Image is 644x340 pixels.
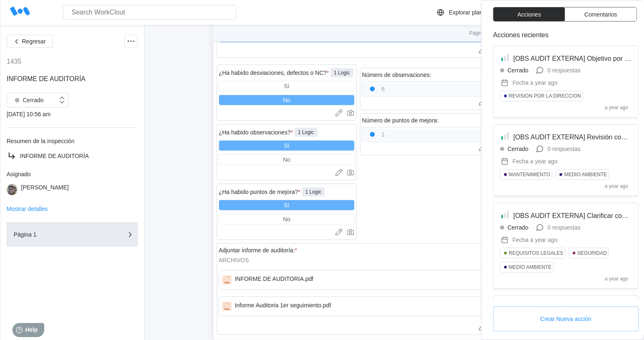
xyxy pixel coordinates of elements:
[362,72,431,78] div: Número de observaciones:
[7,151,138,161] a: INFORME DE AUDITORÍA
[14,232,96,237] div: Página 1
[22,38,46,44] span: Regresar
[295,128,317,137] div: 1 Logic
[509,250,563,256] div: REQUISITOS LEGALES
[219,69,329,76] div: ¿Ha habido desviaciones, defectos o NC?
[509,264,551,270] div: MEDIO AMBIENTE
[219,189,301,195] div: ¿Ha habido puntos de mejora?
[468,30,489,36] div: Página 1
[605,183,628,189] div: a year ago
[493,124,639,196] a: [OBS AUDIT EXTERNA] Revisión control anual de fugas gases refrigerantesCerrado0 respuestasFecha a...
[7,35,53,48] button: Regresar
[20,153,89,159] span: INFORME DE AUDITORÍA
[436,7,521,17] a: Explorar plantillas
[493,31,639,39] div: Acciones recientes
[493,203,639,289] a: [OBS AUDIT EXTERNA] Clarificar con STENCO control legionelaCerrado0 respuestasFecha a year agoREQ...
[548,146,581,152] div: 0 respuestas
[7,111,138,117] div: [DATE] 10:56 am
[7,75,86,82] span: INFORME DE AUDITORÍA
[584,12,617,17] span: Comentarios
[7,223,138,247] button: Página 1
[7,171,138,177] div: Asignado
[7,58,21,65] div: 1435
[518,12,541,17] span: Acciones
[513,158,558,165] div: Fecha a year ago
[63,5,236,20] input: Search WorkClout
[508,67,529,74] div: Cerrado
[219,129,293,136] div: ¿Ha habido observaciones?
[513,79,558,86] div: Fecha a year ago
[235,275,313,285] div: INFORME DE AUDITORIA.pdf
[283,97,291,103] div: No
[331,68,353,77] div: 1 Logic
[283,156,291,163] div: No
[283,216,291,223] div: No
[509,93,581,99] div: REVISION POR LA DIRECCION
[493,306,639,331] button: Crear Nueva acción
[493,45,639,117] a: [OBS AUDIT EXTERNA] Objetivo por actualizar en revisión por dirección 2023Cerrado0 respuestasFech...
[548,224,581,231] div: 0 respuestas
[449,9,495,16] div: Explorar plantillas
[7,138,138,144] div: Resumen de la inspección
[605,105,628,110] div: a year ago
[508,146,529,152] div: Cerrado
[21,184,69,195] div: [PERSON_NAME]
[219,257,498,263] div: Archivos
[7,206,48,212] button: Mostrar detalles
[219,247,297,254] div: Adjuntar informe de auditoría:
[494,7,565,21] button: Acciones
[235,302,331,311] div: Informe Auditoria 1er seguimiento.pdf
[284,142,289,149] div: Sí
[513,237,558,243] div: Fecha a year ago
[362,117,439,124] div: Número de puntos de mejora:
[577,250,607,256] div: SEGURIDAD
[11,94,44,106] div: Cerrado
[7,184,18,195] img: 2f847459-28ef-4a61-85e4-954d408df519.jpg
[508,224,529,231] div: Cerrado
[509,172,550,177] div: MANTENIMIENTO
[284,83,289,89] div: Sí
[565,7,637,21] button: Comentarios
[564,172,607,177] div: MEDIO AMBIENTE
[284,202,289,208] div: Sí
[540,316,592,322] span: Crear Nueva acción
[548,67,581,74] div: 0 respuestas
[605,276,628,282] div: a year ago
[302,187,325,196] div: 1 Logic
